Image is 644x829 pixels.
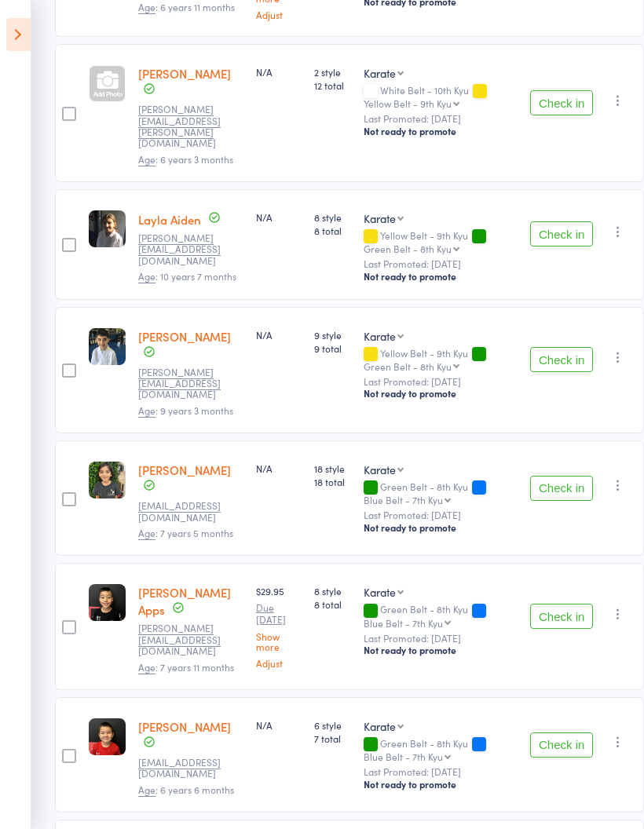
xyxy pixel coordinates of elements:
[138,526,233,540] span: : 7 years 5 months
[256,584,302,668] div: $29.95
[364,258,518,269] small: Last Promoted: [DATE]
[138,211,201,228] a: Layla Aiden
[364,98,452,108] div: Yellow Belt - 9th Kyu
[256,210,302,224] div: N/A
[256,328,302,341] div: N/A
[138,660,234,674] span: : 7 years 11 months
[138,584,231,618] a: [PERSON_NAME] Apps
[364,718,396,734] div: Karate
[364,584,396,600] div: Karate
[314,341,351,355] span: 9 total
[138,623,240,656] small: rosalynn.apps@gmail.com
[138,232,240,266] small: Miranda.aiden@hotmail.com
[530,604,593,629] button: Check in
[364,481,518,505] div: Green Belt - 8th Kyu
[364,495,443,505] div: Blue Belt - 7th Kyu
[364,270,518,283] div: Not ready to promote
[256,602,302,625] small: Due [DATE]
[256,462,302,475] div: N/A
[364,85,518,108] div: White Belt - 10th Kyu
[138,757,240,780] small: seongbradshaw@gmail.com
[364,766,518,777] small: Last Promoted: [DATE]
[314,224,351,237] span: 8 total
[364,125,518,137] div: Not ready to promote
[138,404,233,418] span: : 9 years 3 months
[364,230,518,254] div: Yellow Belt - 9th Kyu
[314,475,351,488] span: 18 total
[314,65,351,79] span: 2 style
[364,751,443,761] div: Blue Belt - 7th Kyu
[364,376,518,387] small: Last Promoted: [DATE]
[530,476,593,501] button: Check in
[89,210,126,247] img: image1748650751.png
[138,462,231,478] a: [PERSON_NAME]
[256,9,302,20] a: Adjust
[364,361,452,371] div: Green Belt - 8th Kyu
[530,90,593,115] button: Check in
[314,718,351,732] span: 6 style
[138,500,240,523] small: dharshini33@hotmail.com
[138,718,231,735] a: [PERSON_NAME]
[364,328,396,344] div: Karate
[314,462,351,475] span: 18 style
[89,328,126,365] img: image1748650741.png
[364,387,518,400] div: Not ready to promote
[138,367,240,400] small: Miranda.aiden@hotmail.com
[138,104,240,149] small: Jenna.eveleigh@hotmail.com
[256,631,302,652] a: Show more
[256,718,302,732] div: N/A
[364,604,518,627] div: Green Belt - 8th Kyu
[314,79,351,92] span: 12 total
[89,584,126,621] img: image1743746014.png
[364,738,518,761] div: Green Belt - 8th Kyu
[364,509,518,520] small: Last Promoted: [DATE]
[530,347,593,372] button: Check in
[364,65,396,81] div: Karate
[364,778,518,791] div: Not ready to promote
[138,783,234,797] span: : 6 years 6 months
[314,732,351,745] span: 7 total
[314,328,351,341] span: 9 style
[364,113,518,124] small: Last Promoted: [DATE]
[364,462,396,477] div: Karate
[89,718,126,755] img: image1743746116.png
[530,221,593,247] button: Check in
[530,732,593,758] button: Check in
[138,269,236,283] span: : 10 years 7 months
[364,210,396,226] div: Karate
[138,65,231,82] a: [PERSON_NAME]
[364,243,452,254] div: Green Belt - 8th Kyu
[314,584,351,597] span: 8 style
[138,152,233,166] span: : 6 years 3 months
[364,348,518,371] div: Yellow Belt - 9th Kyu
[89,462,126,498] img: image1743577776.png
[314,210,351,224] span: 8 style
[256,658,302,668] a: Adjust
[314,597,351,611] span: 8 total
[364,521,518,534] div: Not ready to promote
[138,328,231,345] a: [PERSON_NAME]
[364,633,518,644] small: Last Promoted: [DATE]
[364,618,443,628] div: Blue Belt - 7th Kyu
[256,65,302,79] div: N/A
[364,644,518,656] div: Not ready to promote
